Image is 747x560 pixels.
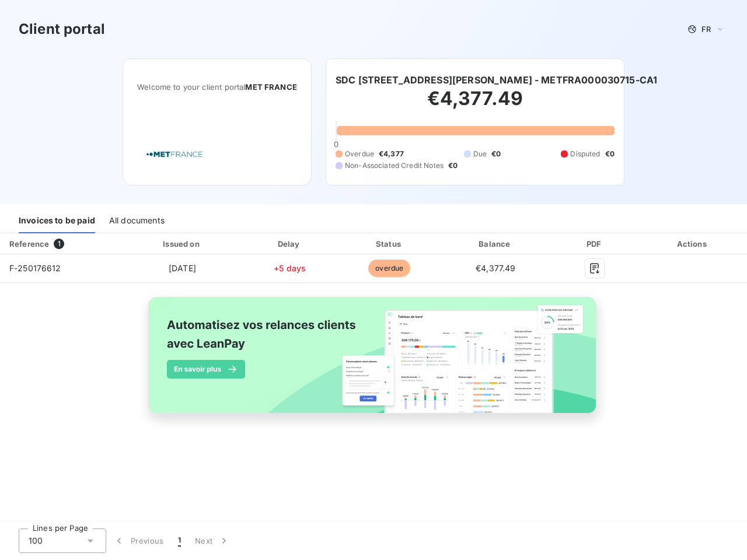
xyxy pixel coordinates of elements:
[570,149,600,159] span: Disputed
[19,19,105,40] h3: Client portal
[274,263,306,273] span: +5 days
[178,535,181,547] span: 1
[54,239,64,249] span: 1
[334,139,338,149] span: 0
[641,238,745,250] div: Actions
[336,73,657,87] h6: SDC [STREET_ADDRESS][PERSON_NAME] - METFRA000030715-CA1
[169,263,196,273] span: [DATE]
[137,82,297,92] span: Welcome to your client portal
[106,528,171,553] button: Previous
[29,535,43,547] span: 100
[126,238,239,250] div: Issued on
[448,160,458,171] span: €0
[491,149,501,159] span: €0
[368,260,410,277] span: overdue
[243,238,336,250] div: Delay
[341,238,438,250] div: Status
[476,263,515,273] span: €4,377.49
[9,263,61,273] span: F-250176612
[9,239,49,249] div: Reference
[443,238,549,250] div: Balance
[345,160,444,171] span: Non-Associated Credit Notes
[245,82,297,92] span: MET FRANCE
[19,209,95,233] div: Invoices to be paid
[345,149,374,159] span: Overdue
[109,209,165,233] div: All documents
[171,528,188,553] button: 1
[553,238,636,250] div: PDF
[473,149,487,159] span: Due
[137,138,212,171] img: Company logo
[138,290,609,433] img: banner
[701,24,711,34] span: FR
[605,149,615,159] span: €0
[188,528,237,553] button: Next
[336,87,615,122] h2: €4,377.49
[379,149,404,159] span: €4,377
